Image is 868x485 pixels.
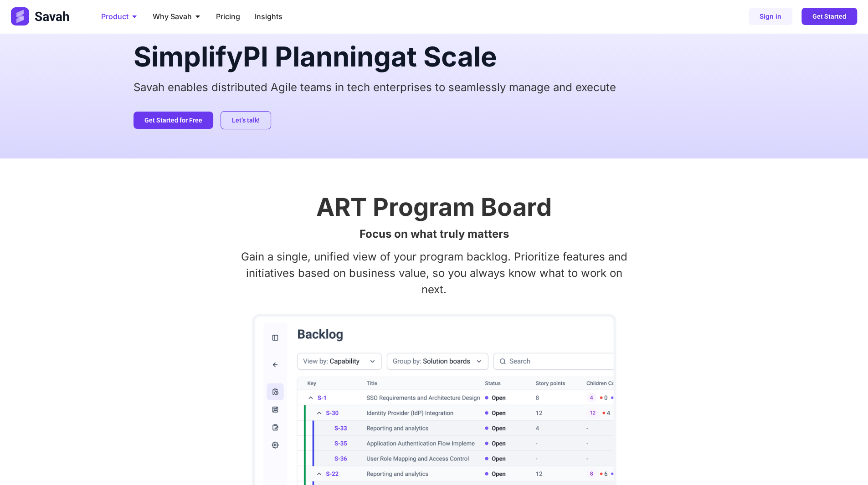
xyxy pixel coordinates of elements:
[232,117,260,123] span: Let’s talk!
[749,8,792,25] a: Sign in
[243,40,391,73] span: PI Planning
[801,8,857,25] a: Get Started
[822,441,868,485] iframe: Chat Widget
[144,117,202,123] span: Get Started for Free
[221,111,271,129] a: Let’s talk!
[134,112,213,129] a: Get Started for Free
[94,7,555,26] div: Menu Toggle
[134,195,735,220] h2: ART Program Board
[255,11,282,22] a: Insights
[134,229,735,240] h2: Focus on what truly matters
[134,43,735,70] h2: Simplify at Scale
[760,13,781,20] span: Sign in
[216,11,240,22] a: Pricing
[94,7,555,26] nav: Menu
[134,249,735,298] p: Gain a single, unified view of your program backlog. Prioritize features and initiatives based on...
[812,13,846,20] span: Get Started
[101,11,128,22] span: Product
[134,79,735,96] p: Savah enables distributed Agile teams in tech enterprises to seamlessly manage and execute
[153,11,192,22] span: Why Savah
